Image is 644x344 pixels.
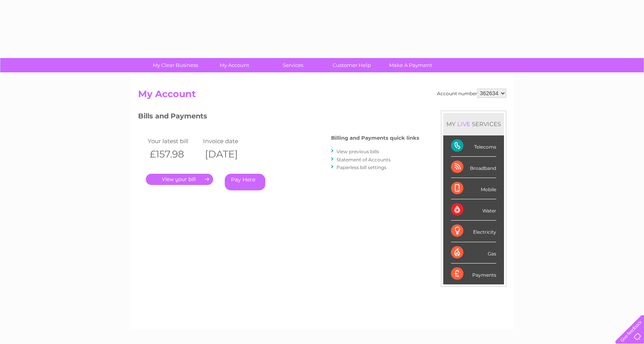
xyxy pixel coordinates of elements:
a: My Clear Business [143,58,207,72]
a: Paperless bill settings [337,164,386,170]
h4: Billing and Payments quick links [331,135,419,141]
div: Telecoms [451,135,496,157]
a: . [146,174,213,185]
div: Mobile [451,178,496,199]
a: Pay Here [225,174,265,190]
td: Your latest bill [146,136,202,146]
a: Make A Payment [379,58,442,72]
div: Gas [451,242,496,264]
th: £157.98 [146,146,202,162]
div: MY SERVICES [443,113,504,135]
a: Services [261,58,325,72]
a: Customer Help [320,58,384,72]
div: Payments [451,264,496,284]
th: [DATE] [201,146,257,162]
td: Invoice date [201,136,257,146]
div: Broadband [451,157,496,178]
div: LIVE [456,120,472,128]
a: Statement of Accounts [337,157,391,163]
div: Electricity [451,221,496,242]
a: View previous bills [337,149,379,154]
h3: Bills and Payments [138,111,419,124]
a: My Account [202,58,266,72]
div: Water [451,199,496,221]
h2: My Account [138,89,506,103]
div: Account number [437,89,506,98]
